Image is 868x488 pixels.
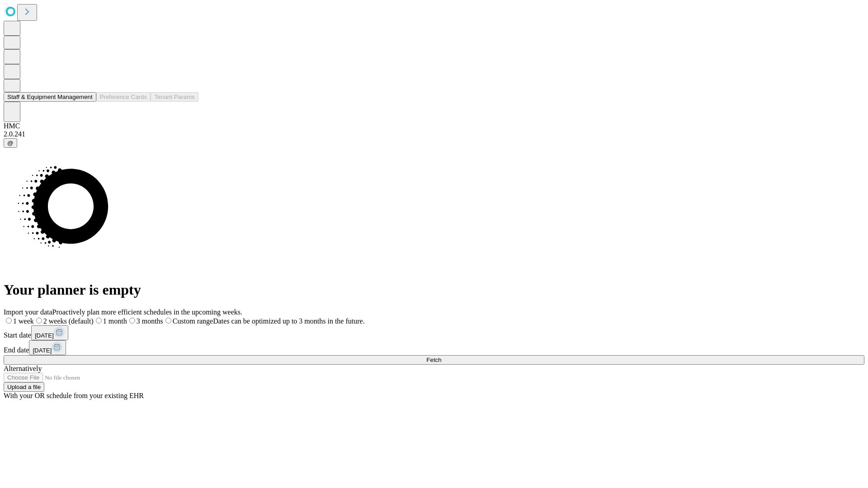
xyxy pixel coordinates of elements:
input: 3 months [129,318,135,324]
button: [DATE] [29,340,66,355]
span: [DATE] [35,332,54,339]
div: 2.0.241 [4,130,864,138]
button: Upload a file [4,382,44,392]
input: 1 month [96,318,102,324]
button: [DATE] [31,325,68,340]
span: Alternatively [4,365,42,372]
div: HMC [4,122,864,130]
span: [DATE] [33,347,52,354]
span: 2 weeks (default) [43,317,94,325]
button: Tenant Params [151,92,198,102]
input: 1 week [6,318,12,324]
span: Custom range [173,317,213,325]
button: Preference Cards [96,92,151,102]
span: 3 months [137,317,163,325]
span: Dates can be optimized up to 3 months in the future. [213,317,364,325]
h1: Your planner is empty [4,282,864,298]
button: Staff & Equipment Management [4,92,96,102]
span: 1 week [13,317,34,325]
input: Custom rangeDates can be optimized up to 3 months in the future. [165,318,171,324]
div: End date [4,340,864,355]
span: With your OR schedule from your existing EHR [4,392,144,399]
button: Fetch [4,355,864,365]
span: Proactively plan more efficient schedules in the upcoming weeks. [52,308,242,316]
span: 1 month [103,317,127,325]
button: @ [4,138,17,148]
div: Start date [4,325,864,340]
input: 2 weeks (default) [36,318,42,324]
span: Import your data [4,308,52,316]
span: @ [7,140,14,146]
span: Fetch [426,357,441,363]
